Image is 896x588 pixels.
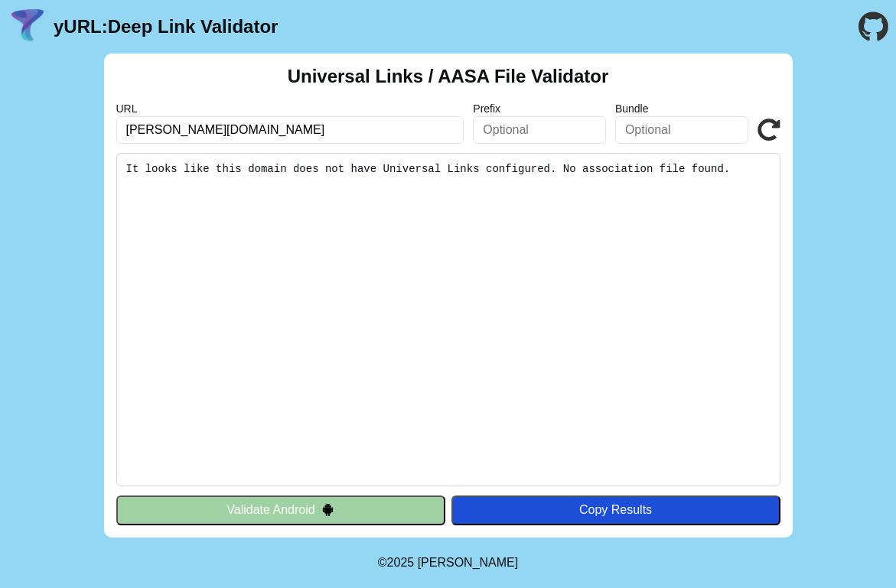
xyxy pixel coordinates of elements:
[615,116,748,144] input: Optional
[615,102,748,115] label: Bundle
[8,7,47,47] img: yURL Logo
[459,503,773,517] div: Copy Results
[473,102,606,115] label: Prefix
[116,153,780,486] pre: It looks like this domain does not have Universal Links configured. No association file found.
[321,503,334,516] img: droidIcon.svg
[116,102,464,115] label: URL
[418,556,519,569] a: Michael Ibragimchayev's Personal Site
[116,495,445,525] button: Validate Android
[473,116,606,144] input: Optional
[378,538,518,588] footer: ©
[54,16,278,37] a: yURL:Deep Link Validator
[288,66,609,87] h2: Universal Links / AASA File Validator
[451,495,780,525] button: Copy Results
[387,556,415,569] span: 2025
[116,116,464,144] input: Required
